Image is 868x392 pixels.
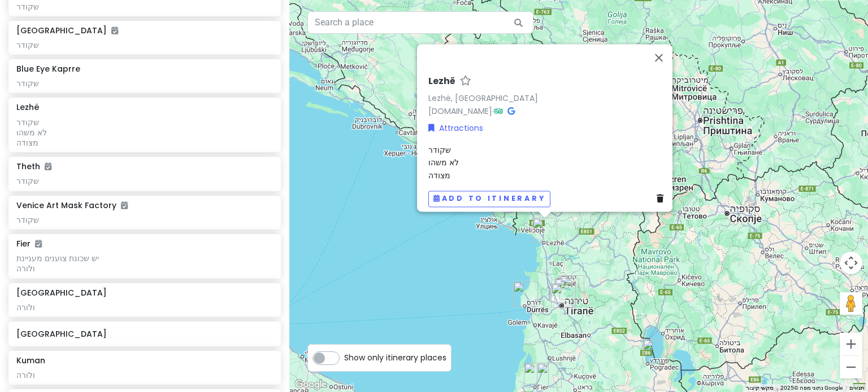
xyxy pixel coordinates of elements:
[428,191,550,207] button: Add to itinerary
[840,333,862,355] button: הגדלת התצוגה
[16,253,272,274] div: יש שכונת צוענים מעניינת ולורה
[16,370,272,380] div: ולורה
[292,377,329,392] a: ‏פתיחת האזור הזה במפות Google (ייפתח חלון חדש)
[16,288,107,298] h6: [GEOGRAPHIC_DATA]
[657,192,668,205] a: Delete place
[643,339,667,364] div: National Park of Drilon
[554,278,579,303] div: BUNK'ART 1
[292,377,329,392] img: Google
[428,144,459,181] span: שקודר לא משהו מצודה
[16,239,42,249] h6: Fier
[45,162,51,170] i: Added to itinerary
[16,302,272,312] div: ולורה
[16,355,45,365] h6: Kuman
[35,240,42,248] i: Added to itinerary
[507,107,515,115] i: Google Maps
[307,11,533,34] input: Search a place
[532,218,557,243] div: Lezhë
[428,93,538,104] a: Lezhë, [GEOGRAPHIC_DATA]
[16,25,118,36] h6: [GEOGRAPHIC_DATA]
[537,363,562,387] div: Kuman
[840,356,862,378] button: הקטנת התצוגה
[780,385,843,391] span: נתוני מפה ©2025 Google
[460,76,471,87] a: Star place
[16,64,80,74] h6: Blue Eye Kaprre
[551,283,576,308] div: Tirana Lake Park
[849,385,865,391] a: תנאים
[16,161,51,171] h6: Theth
[111,27,118,34] i: Added to itinerary
[121,201,128,209] i: Added to itinerary
[746,384,774,392] button: מקשי קיצור
[16,200,128,210] h6: Venice Art Mask Factory
[16,2,272,12] div: שקודר
[16,78,272,89] div: שקודר
[16,117,272,148] div: שקודר לא משהו מצודה
[840,292,862,315] button: ‏כדי לפתוח את Street View, צריך לגרור את אטב-איש אל המפה
[428,122,483,134] a: Attractions
[16,329,272,339] h6: [GEOGRAPHIC_DATA]
[494,107,503,115] i: Tripadvisor
[344,351,446,364] span: Show only itinerary places
[428,76,455,87] h6: Lezhë
[16,40,272,50] div: שקודר
[16,176,272,186] div: שקודר
[524,363,549,387] div: Fier
[16,102,40,112] h6: Lezhë
[428,76,668,117] div: ·
[645,44,672,71] button: סגירה
[840,252,862,274] button: פקדי המצלמה של המפה
[513,281,538,306] div: דורס
[428,105,492,117] a: [DOMAIN_NAME]
[16,215,272,225] div: שקודר
[559,275,584,300] div: Dajti Tower Belvedere Hotel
